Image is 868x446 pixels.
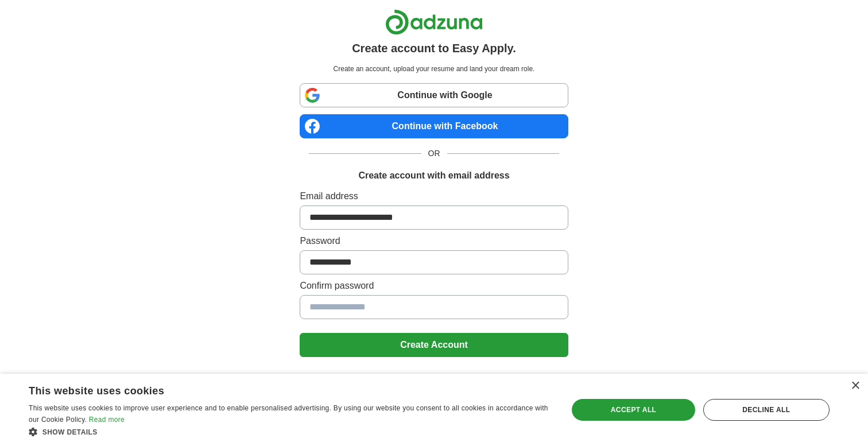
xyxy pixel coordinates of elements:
[42,428,98,436] span: Show details
[703,399,830,421] div: Decline all
[358,169,509,183] h1: Create account with email address
[385,9,483,35] img: Adzuna logo
[300,83,568,107] a: Continue with Google
[29,381,523,398] div: This website uses cookies
[300,279,568,293] label: Confirm password
[89,416,125,424] a: Read more, opens a new window
[300,333,568,357] button: Create Account
[421,148,447,160] span: OR
[300,189,568,203] label: Email address
[29,426,552,437] div: Show details
[851,382,859,390] div: Close
[300,234,568,248] label: Password
[572,399,695,421] div: Accept all
[300,114,568,138] a: Continue with Facebook
[352,40,516,57] h1: Create account to Easy Apply.
[29,404,548,424] span: This website uses cookies to improve user experience and to enable personalised advertising. By u...
[302,64,565,74] p: Create an account, upload your resume and land your dream role.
